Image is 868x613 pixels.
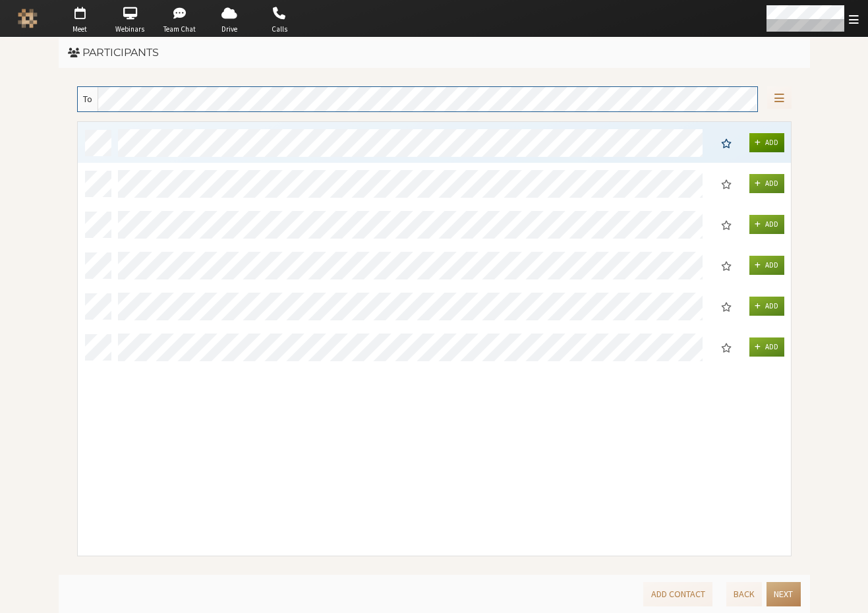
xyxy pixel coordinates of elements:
[767,86,792,109] button: Open menu
[726,582,762,606] button: Back
[157,24,203,35] span: Team Chat
[765,260,778,270] span: Add
[765,179,778,188] span: Add
[18,9,38,28] img: Iotum
[749,133,784,152] button: Add
[256,24,303,35] span: Calls
[712,214,739,235] button: Moderator
[206,24,252,35] span: Drive
[765,301,778,310] span: Add
[749,297,784,316] button: Add
[749,256,784,275] button: Add
[765,138,778,147] span: Add
[712,336,739,357] button: Moderator
[765,342,778,351] span: Add
[107,24,153,35] span: Webinars
[78,122,792,557] div: grid
[651,588,705,600] span: Add Contact
[643,582,712,606] button: Add Contact
[712,254,739,276] button: Moderator
[712,132,739,153] button: Moderator
[712,295,739,316] button: Moderator
[712,173,739,194] button: Moderator
[78,87,99,111] div: To
[749,174,784,193] button: Add
[767,582,800,606] button: Next
[835,579,858,604] iframe: Chat
[749,215,784,234] button: Add
[68,47,801,59] h3: Participants
[57,24,103,35] span: Meet
[749,337,784,357] button: Add
[765,219,778,229] span: Add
